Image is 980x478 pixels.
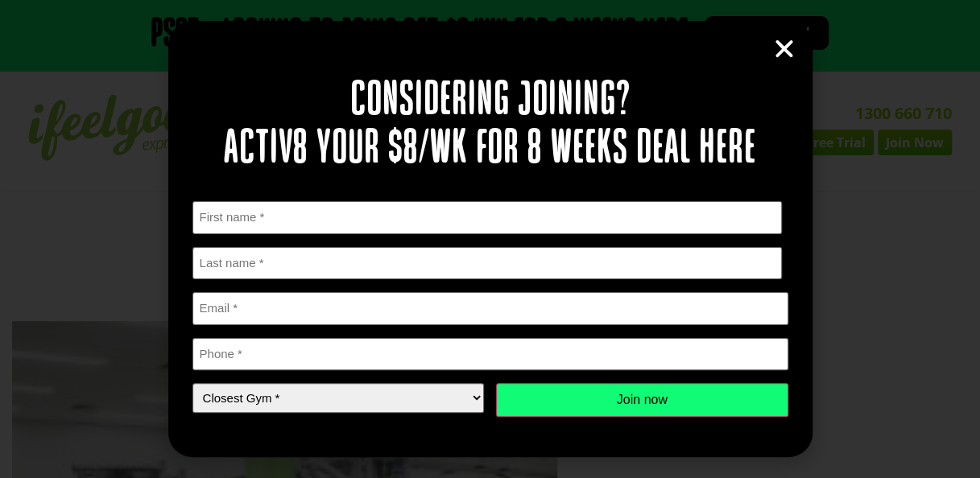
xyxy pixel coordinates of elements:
input: Last name * [192,247,783,280]
input: Join now [496,383,788,417]
input: Phone * [192,338,788,371]
input: First name * [192,201,783,234]
input: Email * [192,292,788,325]
h2: Considering joining? Activ8 your $8/wk for 8 weeks deal here [192,77,788,174]
a: Close [772,37,796,61]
